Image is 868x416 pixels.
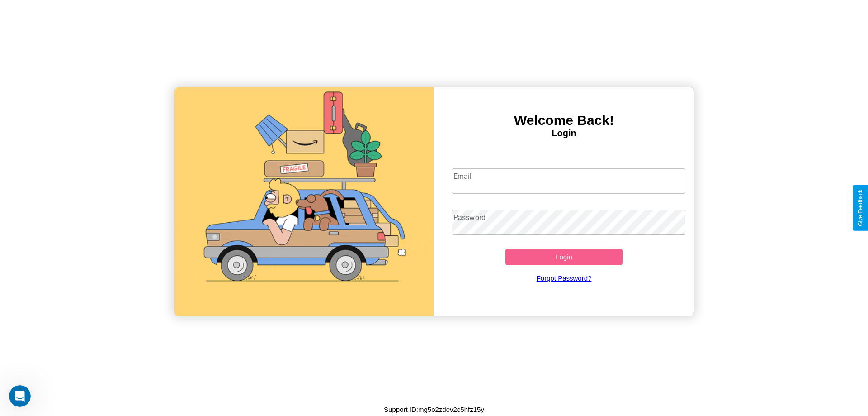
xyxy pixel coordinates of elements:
h4: Login [434,128,694,139]
button: Login [505,249,623,265]
img: gif [174,87,434,316]
p: Support ID: mg5o2zdev2c5hfz15y [384,403,484,416]
div: Give Feedback [857,190,863,226]
iframe: Intercom live chat [9,385,31,407]
a: Forgot Password? [447,265,681,291]
h3: Welcome Back! [434,113,694,128]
